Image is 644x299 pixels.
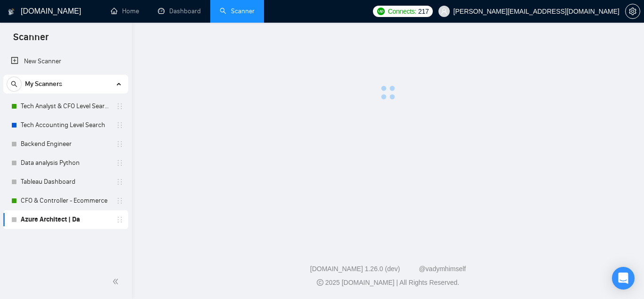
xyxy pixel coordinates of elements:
a: [DOMAIN_NAME] 1.26.0 (dev) [310,265,400,273]
a: Tech Accounting Level Search [21,116,110,135]
img: logo [8,4,15,19]
a: Azure Architect | Da [21,210,110,229]
span: holder [116,159,124,167]
span: 217 [418,6,429,17]
a: homeHome [111,7,139,15]
button: setting [625,4,640,19]
button: search [7,77,22,92]
span: holder [116,121,124,129]
span: holder [116,197,124,205]
span: holder [116,103,124,110]
a: Tech Analyst & CFO Level Search [21,97,110,116]
li: New Scanner [3,52,128,71]
a: dashboardDashboard [158,7,201,15]
a: Backend Engineer [21,135,110,154]
a: searchScanner [220,7,255,15]
span: My Scanners [25,75,62,94]
a: Data analysis Python [21,154,110,172]
span: Connects: [388,6,416,17]
li: My Scanners [3,75,128,229]
a: Tableau Dashboard [21,172,110,191]
a: setting [625,8,640,15]
a: CFO & Controller - Ecommerce [21,191,110,210]
div: 2025 [DOMAIN_NAME] | All Rights Reserved. [140,278,636,288]
a: @vadymhimself [419,265,466,273]
span: double-left [112,277,122,286]
span: search [7,81,21,87]
span: holder [116,216,124,223]
span: holder [116,140,124,148]
div: Open Intercom Messenger [612,267,635,290]
span: copyright [317,279,323,286]
span: setting [626,8,640,15]
span: holder [116,178,124,186]
span: user [441,8,447,15]
span: Scanner [6,30,56,50]
a: New Scanner [11,52,121,71]
img: upwork-logo.png [377,8,385,15]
